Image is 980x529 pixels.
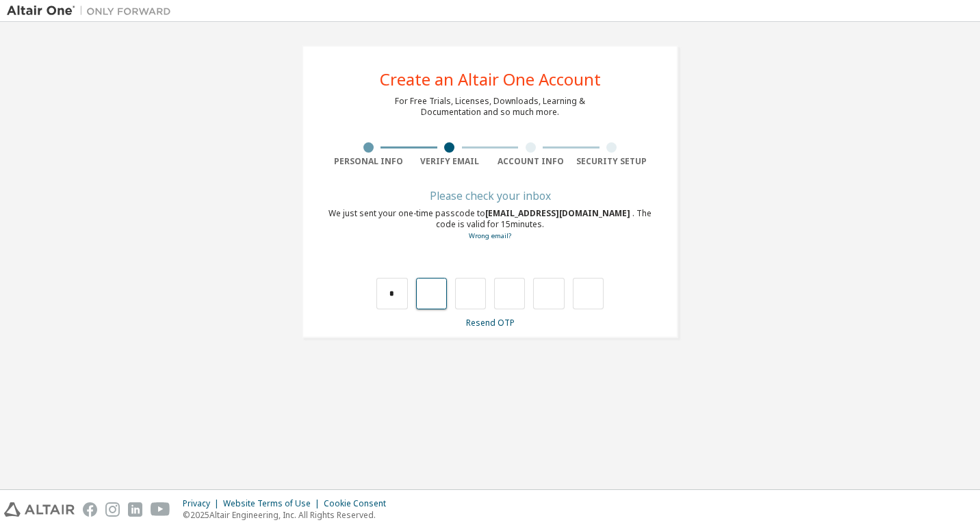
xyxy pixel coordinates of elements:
[128,502,142,517] img: linkedin.svg
[4,502,75,517] img: altair_logo.svg
[409,156,491,167] div: Verify Email
[328,192,652,200] div: Please check your inbox
[571,156,653,167] div: Security Setup
[490,156,571,167] div: Account Info
[469,231,511,240] a: Go back to the registration form
[485,207,632,219] span: [EMAIL_ADDRESS][DOMAIN_NAME]
[105,502,120,517] img: instagram.svg
[151,502,170,517] img: youtube.svg
[328,208,652,242] div: We just sent your one-time passcode to . The code is valid for 15 minutes.
[395,96,585,118] div: For Free Trials, Licenses, Downloads, Learning & Documentation and so much more.
[223,498,324,509] div: Website Terms of Use
[328,156,409,167] div: Personal Info
[7,4,178,18] img: Altair One
[183,509,394,521] p: © 2025 Altair Engineering, Inc. All Rights Reserved.
[466,317,515,328] a: Resend OTP
[83,502,97,517] img: facebook.svg
[380,71,601,88] div: Create an Altair One Account
[183,498,223,509] div: Privacy
[324,498,394,509] div: Cookie Consent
